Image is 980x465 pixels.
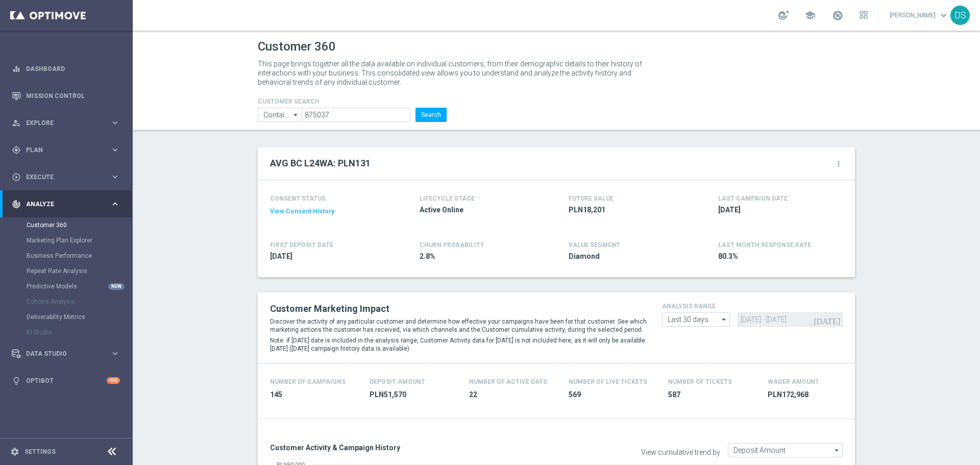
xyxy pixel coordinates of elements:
[11,377,120,385] button: lightbulb Optibot +10
[27,263,132,279] div: Repeat Rate Analysis
[270,241,333,249] h4: FIRST DEPOSIT DATE
[302,108,410,122] input: Enter CID, Email, name or phone
[728,443,843,457] input: Deposit Amount
[27,267,106,275] a: Repeat Rate Analysis
[27,233,132,248] div: Marketing Plan Explorer
[11,119,120,127] button: person_search Explore keyboard_arrow_right
[27,325,132,340] div: BI Studio
[12,118,110,128] div: Explore
[270,317,647,334] p: Discover the activity of any particular customer and determine how effective your campaigns have ...
[641,448,720,457] label: View cumulative trend by
[11,146,120,154] div: gps_fixed Plan keyboard_arrow_right
[668,378,732,385] h4: Number Of Tickets
[668,390,755,400] span: 587
[420,252,539,261] span: 2.8%
[110,118,120,128] i: keyboard_arrow_right
[569,378,647,385] h4: Number Of Live Tickets
[12,173,21,182] i: play_circle_outline
[27,217,132,233] div: Customer 360
[11,200,120,208] button: track_changes Analyze keyboard_arrow_right
[718,241,811,249] span: LAST MONTH RESPONSE RATE
[26,82,120,109] a: Mission Control
[270,157,371,169] h2: AVG BC L24WA: PLN131
[110,349,120,358] i: keyboard_arrow_right
[938,10,949,21] span: keyboard_arrow_down
[832,444,842,457] i: arrow_drop_down
[12,173,110,182] div: Execute
[420,195,475,202] h4: LIFECYCLE STAGE
[11,65,120,73] button: equalizer Dashboard
[26,55,120,82] a: Dashboard
[27,279,132,294] div: Predictive Models
[270,252,389,261] span: 2015-05-01
[27,309,132,325] div: Deliverability Metrics
[719,313,729,326] i: arrow_drop_down
[12,145,110,155] div: Plan
[569,195,614,202] h4: FUTURE VALUE
[26,367,107,394] a: Optibot
[26,174,110,180] span: Execute
[420,241,484,249] span: CHURN PROBABILITY
[27,313,106,321] a: Deliverability Metrics
[270,336,647,353] p: Note: if [DATE] date is included in the analysis range, Customer Activity data for [DATE] is not ...
[370,390,457,400] span: PLN51,570
[415,108,447,122] button: Search
[569,390,656,400] span: 569
[26,120,110,126] span: Explore
[11,173,120,181] button: play_circle_outline Execute keyboard_arrow_right
[26,201,110,207] span: Analyze
[270,443,549,452] h3: Customer Activity & Campaign History
[835,160,843,168] i: more_vert
[889,8,950,23] a: [PERSON_NAME]keyboard_arrow_down
[270,195,389,202] h4: CONSENT STATUS
[27,221,106,229] a: Customer 360
[258,108,302,122] input: Contains
[12,55,120,82] div: Dashboard
[270,378,346,385] h4: Number of Campaigns
[469,378,547,385] h4: Number of Active Days
[12,200,21,209] i: track_changes
[11,350,120,358] button: Data Studio keyboard_arrow_right
[370,378,425,385] h4: Deposit Amount
[768,378,819,385] h4: Wager Amount
[569,252,688,261] span: Diamond
[12,376,21,385] i: lightbulb
[804,10,816,21] span: school
[11,92,120,100] button: Mission Control
[270,390,357,400] span: 145
[718,195,788,202] h4: LAST CAMPAIGN DATE
[12,367,120,394] div: Optibot
[12,145,21,155] i: gps_fixed
[27,282,106,290] a: Predictive Models
[12,82,120,109] div: Mission Control
[258,39,855,54] h1: Customer 360
[24,449,56,455] a: Settings
[110,145,120,155] i: keyboard_arrow_right
[12,64,21,74] i: equalizer
[110,172,120,182] i: keyboard_arrow_right
[718,205,838,215] span: 2025-10-06
[662,303,843,310] h4: analysis range
[469,390,556,400] span: 22
[12,200,110,209] div: Analyze
[10,447,19,456] i: settings
[718,252,838,261] span: 80.3%
[569,241,620,249] h4: VALUE SEGMENT
[420,205,539,215] span: Active Online
[950,6,970,25] div: DS
[27,252,106,260] a: Business Performance
[27,236,106,244] a: Marketing Plan Explorer
[27,248,132,263] div: Business Performance
[270,303,647,315] h2: Customer Marketing Impact
[108,283,125,290] div: NEW
[270,207,334,216] button: View Consent History
[26,147,110,153] span: Plan
[27,294,132,309] div: Cohorts Analysis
